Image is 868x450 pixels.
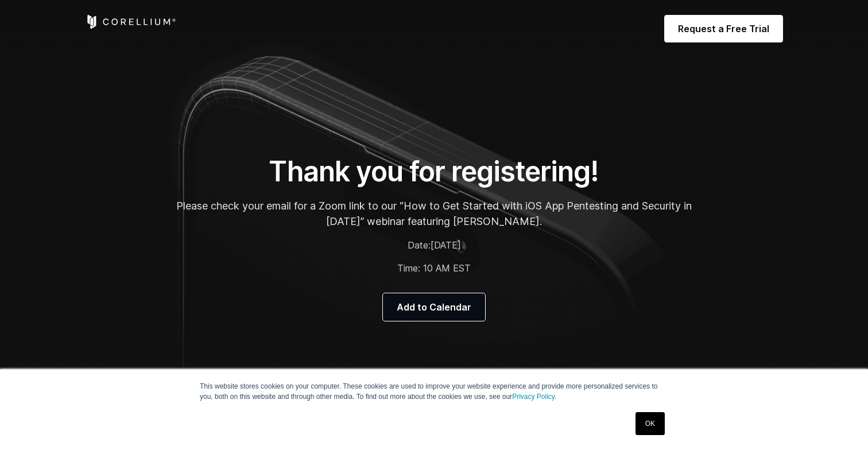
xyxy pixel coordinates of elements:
h1: Thank you for registering! [176,154,692,189]
a: Corellium Home [85,15,176,29]
a: Request a Free Trial [664,15,783,42]
a: Add to Calendar [383,293,485,321]
p: Date: [176,238,692,252]
a: Privacy Policy. [512,393,556,401]
a: OK [635,412,665,435]
span: Request a Free Trial [678,22,769,36]
span: [DATE] [431,239,461,251]
p: This website stores cookies on your computer. These cookies are used to improve your website expe... [200,381,668,402]
p: Please check your email for a Zoom link to our “How to Get Started with iOS App Pentesting and Se... [176,198,692,229]
p: Time: 10 AM EST [176,261,692,275]
span: Add to Calendar [397,300,471,314]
